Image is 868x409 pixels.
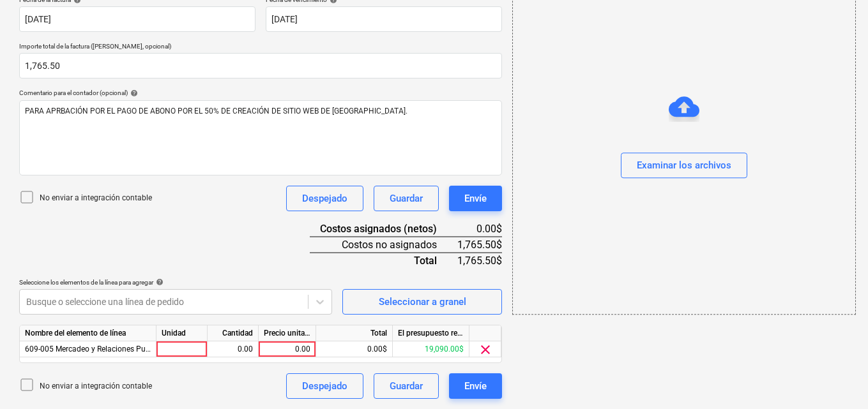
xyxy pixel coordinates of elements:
button: Guardar [374,186,439,211]
div: Envíe [464,378,487,394]
input: Importe total de la factura (coste neto, opcional) [19,53,502,78]
div: Nombre del elemento de línea [20,325,156,341]
div: Precio unitario [259,325,316,341]
div: Envíe [464,190,487,207]
div: 19,090.00$ [393,341,469,357]
div: 0.00$ [457,221,502,237]
div: Seleccione los elementos de la línea para agregar [19,278,332,286]
div: Despejado [302,378,347,394]
iframe: Chat Widget [804,348,868,409]
span: help [128,89,138,97]
span: 609-005 Mercadeo y Relaciones Publicas [25,345,166,353]
div: Total [316,325,393,341]
div: 0.00 [264,341,310,357]
button: Envíe [449,373,502,399]
div: Seleccionar a granel [379,294,466,310]
div: 0.00 [213,341,253,357]
div: Costos no asignados [310,237,457,253]
input: Fecha de factura no especificada [19,6,255,32]
div: Unidad [156,325,208,341]
button: Envíe [449,186,502,211]
input: Fecha de vencimiento no especificada [266,6,502,32]
div: 1,765.50$ [457,253,502,268]
span: clear [478,342,493,357]
button: Examinar los archivos [621,153,747,179]
div: Total [310,253,457,268]
div: Widget de chat [804,348,868,409]
p: No enviar a integración contable [40,193,152,204]
div: Examinar los archivos [637,158,731,174]
button: Despejado [286,186,363,211]
button: Guardar [374,373,439,399]
div: Guardar [390,190,423,207]
span: PARA APRBACIÓN POR EL PAGO DE ABONO POR EL 50% DE CREACIÓN DE SITIO WEB DE [GEOGRAPHIC_DATA]. [25,107,407,115]
p: No enviar a integración contable [40,381,152,392]
div: Guardar [390,378,423,394]
p: Importe total de la factura ([PERSON_NAME], opcional) [19,42,502,53]
div: Cantidad [208,325,259,341]
div: Comentario para el contador (opcional) [19,89,502,97]
span: help [153,278,164,286]
div: El presupuesto revisado que queda [393,325,469,341]
button: Seleccionar a granel [342,289,502,315]
div: 0.00$ [316,341,393,357]
button: Despejado [286,373,363,399]
div: 1,765.50$ [457,237,502,253]
div: Despejado [302,190,347,207]
div: Costos asignados (netos) [310,221,457,237]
